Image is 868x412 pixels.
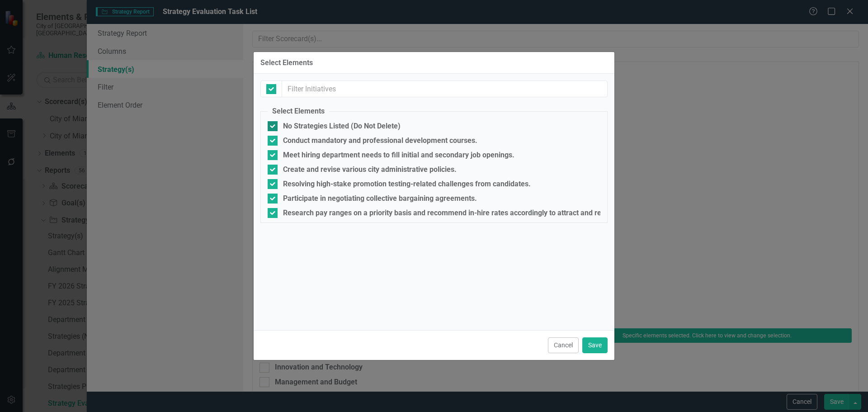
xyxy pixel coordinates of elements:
div: Participate in negotiating collective bargaining agreements. [283,194,477,203]
div: Conduct mandatory and professional development courses. [283,137,477,145]
div: Select Elements [260,59,313,67]
button: Save [582,337,608,353]
div: Research pay ranges on a priority basis and recommend in-hire rates accordingly to attract and re... [283,209,636,217]
input: Filter Initiatives [282,81,608,97]
div: Meet hiring department needs to fill initial and secondary job openings. [283,151,514,159]
button: Cancel [548,337,579,353]
div: Resolving high-stake promotion testing-related challenges from candidates. [283,180,531,188]
div: Create and revise various city administrative policies. [283,166,457,174]
div: No Strategies Listed (Do Not Delete) [283,122,401,130]
legend: Select Elements [268,106,329,117]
